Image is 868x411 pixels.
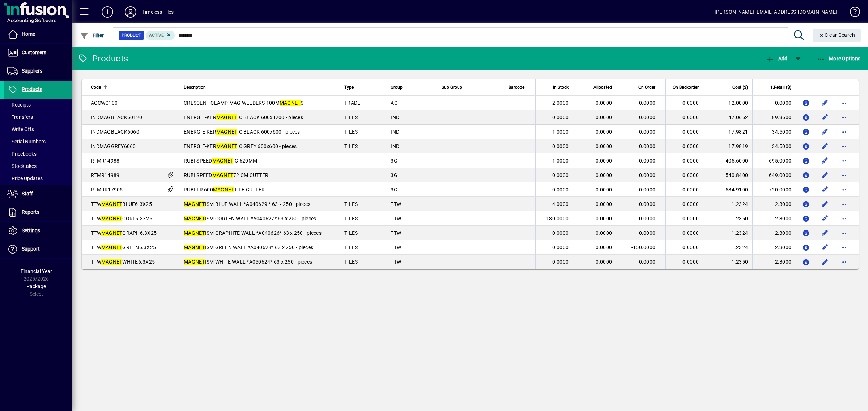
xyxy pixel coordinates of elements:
[7,102,31,108] span: Receipts
[184,259,312,265] span: ISM WHITE WALL *A050624* 63 x 250 - pieces
[682,230,699,236] span: 0.0000
[344,114,358,120] span: TILES
[596,201,612,207] span: 0.0000
[442,83,499,91] div: Sub Group
[391,129,399,135] span: IND
[639,259,656,265] span: 0.0000
[391,158,397,164] span: 3G
[22,228,40,233] span: Settings
[344,230,358,236] span: TILES
[838,97,850,109] button: More options
[184,245,313,250] span: ISM GREEN WALL *A040628* 63 x 250 - pieces
[552,114,569,120] span: 0.0000
[764,52,789,65] button: Add
[583,83,618,91] div: Allocated
[552,245,569,250] span: 0.0000
[709,255,752,269] td: 1.2350
[4,222,72,240] a: Settings
[391,114,399,120] span: IND
[627,83,662,91] div: On Order
[715,6,837,18] div: [PERSON_NAME] [EMAIL_ADDRESS][DOMAIN_NAME]
[596,100,612,106] span: 0.0000
[78,53,128,64] div: Products
[838,213,850,224] button: More options
[184,158,257,164] span: RUBI SPEED IC 620MM
[344,259,358,265] span: TILES
[752,182,796,197] td: 720.0000
[838,184,850,195] button: More options
[91,187,123,192] span: RTMRR17905
[682,245,699,250] span: 0.0000
[212,172,234,178] em: MAGNET
[91,158,119,164] span: RTMR14988
[553,83,569,91] span: In Stock
[752,168,796,182] td: 649.0000
[91,83,157,91] div: Code
[96,5,119,18] button: Add
[639,158,656,164] span: 0.0000
[682,172,699,178] span: 0.0000
[752,197,796,211] td: 2.3000
[344,216,358,221] span: TILES
[4,160,72,172] a: Stocktakes
[4,62,72,80] a: Suppliers
[596,158,612,164] span: 0.0000
[4,135,72,148] a: Serial Numbers
[7,151,37,157] span: Pricebooks
[709,153,752,168] td: 405.6000
[819,155,831,166] button: Edit
[819,198,831,210] button: Edit
[22,191,33,196] span: Staff
[844,1,859,25] a: Knowledge Base
[184,187,265,192] span: RUBI TR 600 TILE CUTTER
[838,140,850,152] button: More options
[91,100,118,106] span: ACCWC100
[638,83,655,91] span: On Order
[817,56,861,61] span: More Options
[91,230,157,236] span: TTW GRAPH6.3X25
[818,32,855,38] span: Clear Search
[344,129,358,135] span: TILES
[391,172,397,178] span: 3G
[752,96,796,110] td: 0.0000
[344,143,358,149] span: TILES
[184,114,303,120] span: ENERGIE-KER IC BLACK 600x1200 - pieces
[639,100,656,106] span: 0.0000
[4,148,72,160] a: Pricebooks
[391,143,399,149] span: IND
[184,230,205,236] em: MAGNET
[4,99,72,111] a: Receipts
[752,110,796,125] td: 89.9500
[7,176,43,181] span: Price Updates
[682,158,699,164] span: 0.0000
[91,114,142,120] span: INDMAGBLACK60120
[391,259,401,265] span: TTW
[22,246,40,252] span: Support
[752,255,796,269] td: 2.3000
[838,155,850,166] button: More options
[752,226,796,240] td: 2.3000
[838,256,850,268] button: More options
[101,201,123,207] em: MAGNET
[770,83,791,91] span: 1.Retail ($)
[838,169,850,181] button: More options
[639,230,656,236] span: 0.0000
[184,83,335,91] div: Description
[509,83,531,91] div: Barcode
[819,184,831,195] button: Edit
[631,245,655,250] span: -150.0000
[596,216,612,221] span: 0.0000
[545,216,569,221] span: -180.0000
[709,110,752,125] td: 47.0652
[838,112,850,123] button: More options
[344,83,354,91] span: Type
[4,203,72,221] a: Reports
[596,172,612,178] span: 0.0000
[813,29,861,42] button: Clear
[391,187,397,192] span: 3G
[119,5,142,18] button: Profile
[184,230,322,236] span: ISM GRAPHITE WALL *A040626* 63 x 250 - pieces
[91,143,136,149] span: INDMAGGREY6060
[22,86,42,92] span: Products
[682,259,699,265] span: 0.0000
